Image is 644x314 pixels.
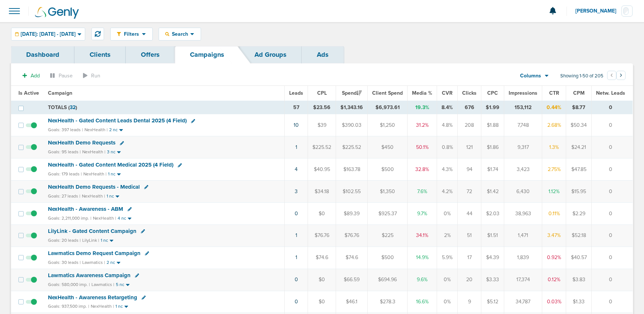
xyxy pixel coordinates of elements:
td: $76.76 [308,224,336,247]
small: LilyLink | [82,238,99,243]
td: $2.03 [481,202,504,224]
span: Clicks [462,90,477,96]
td: 16.6% [408,291,437,313]
td: $1.42 [481,181,504,203]
td: 0 [592,269,633,291]
a: Ad Groups [239,46,302,63]
small: 1 nc [115,304,123,309]
small: NexHealth | [82,149,105,154]
small: NexHealth | [83,171,107,177]
td: 34.1% [408,224,437,247]
small: 4 nc [118,216,126,221]
td: $40.57 [566,247,592,269]
td: 57 [285,101,308,114]
td: 4.2% [437,181,458,203]
td: $694.96 [368,269,408,291]
td: 0 [592,114,633,136]
td: $278.3 [368,291,408,313]
small: 2 nc [107,260,115,265]
img: Genly [35,7,79,19]
td: 17 [458,247,481,269]
td: 3.47% [542,224,566,247]
td: $4.39 [481,247,504,269]
td: $40.95 [308,158,336,181]
td: $1.99 [481,101,504,114]
small: Goals: 580,000 imp. | [48,282,90,287]
td: 208 [458,114,481,136]
small: NexHealth | [93,216,116,221]
small: Goals: 30 leads | [48,260,81,265]
td: $1,250 [368,114,408,136]
span: Lawmatics Awareness Campaign [48,272,131,279]
a: Offers [126,46,175,63]
span: Showing 1-50 of 205 [560,73,603,79]
td: $225 [368,224,408,247]
td: 19.3% [408,101,437,114]
td: 0 [592,158,633,181]
small: Goals: 95 leads | [48,149,81,155]
td: $8.77 [566,101,592,114]
td: $47.85 [566,158,592,181]
small: Goals: 937,500 imp. | [48,304,89,309]
td: $500 [368,247,408,269]
span: NexHealth Demo Requests [48,139,115,146]
td: $0 [308,291,336,313]
td: $1,343.16 [336,101,368,114]
td: $1.51 [481,224,504,247]
td: 9.7% [408,202,437,224]
span: NexHealth - Gated Content Leads Dental 2025 (4 Field) [48,117,187,124]
span: NexHealth - Gated Content Medical 2025 (4 Field) [48,161,173,168]
td: 50.1% [408,136,437,158]
td: 0.12% [542,269,566,291]
span: CTR [549,90,559,96]
td: $1.88 [481,114,504,136]
span: CPL [317,90,327,96]
span: Filters [121,31,142,37]
small: NexHealth | [91,304,114,309]
td: $1.33 [566,291,592,313]
td: 9,317 [504,136,542,158]
td: $450 [368,136,408,158]
a: 1 [295,254,297,261]
button: Go to next page [616,71,626,80]
td: 2.68% [542,114,566,136]
td: 14.9% [408,247,437,269]
td: 0 [592,202,633,224]
td: 38,963 [504,202,542,224]
span: Is Active [18,90,39,96]
td: 0.11% [542,202,566,224]
td: 5.9% [437,247,458,269]
td: 1.12% [542,181,566,203]
td: 0 [592,136,633,158]
span: LilyLink - Gated Content Campaign [48,228,136,234]
td: $102.55 [336,181,368,203]
td: $3.33 [481,269,504,291]
span: [DATE]: [DATE] - [DATE] [21,32,76,37]
small: Lawmatics | [82,260,105,265]
span: [PERSON_NAME] [575,8,622,14]
td: $34.18 [308,181,336,203]
small: Goals: 2,211,000 imp. | [48,216,91,221]
td: 0.44% [542,101,566,114]
span: Search [169,31,190,37]
small: Goals: 179 leads | [48,171,82,177]
small: NexHealth | [82,193,105,199]
a: Campaigns [175,46,239,63]
td: $23.56 [308,101,336,114]
span: CPM [573,90,585,96]
td: $74.6 [336,247,368,269]
small: Goals: 27 leads | [48,193,80,199]
td: 0.03% [542,291,566,313]
td: 7,748 [504,114,542,136]
span: Netw. Leads [596,90,625,96]
td: 0 [592,247,633,269]
td: 94 [458,158,481,181]
td: 2% [437,224,458,247]
small: 2 nc [109,127,118,133]
a: Ads [302,46,344,63]
td: 44 [458,202,481,224]
td: 676 [458,101,481,114]
a: Dashboard [11,46,75,63]
td: $66.59 [336,269,368,291]
td: 51 [458,224,481,247]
